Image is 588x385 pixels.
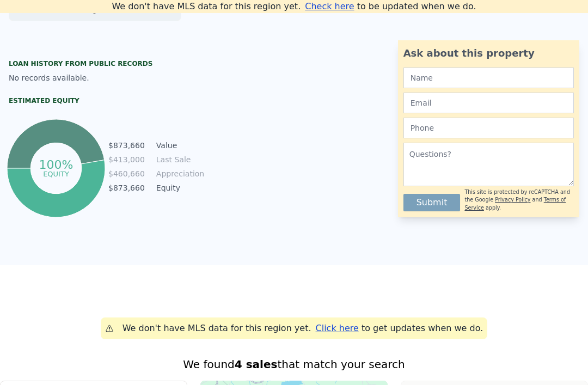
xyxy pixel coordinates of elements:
[316,322,483,335] div: to get updates when we do.
[108,182,145,194] td: $873,660
[43,169,69,178] tspan: equity
[154,168,203,180] td: Appreciation
[9,72,181,83] div: No records available.
[403,193,461,211] button: Submit
[464,197,566,210] a: Terms of Service
[122,322,311,335] div: We don't have MLS data for this region yet.
[495,197,530,203] a: Privacy Policy
[403,68,574,88] input: Name
[154,154,203,166] td: Last Sale
[235,358,278,371] strong: 4 sales
[108,154,145,166] td: $413,000
[154,139,203,151] td: Value
[39,158,73,172] tspan: 100%
[316,323,359,333] span: Click here
[464,188,574,212] div: This site is protected by reCAPTCHA and the Google and apply.
[9,96,181,105] div: Estimated Equity
[403,46,574,61] div: Ask about this property
[305,1,354,11] span: Check here
[9,59,181,68] div: Loan history from public records
[108,139,145,151] td: $873,660
[403,118,574,138] input: Phone
[108,168,145,180] td: $460,660
[154,182,203,194] td: Equity
[403,93,574,113] input: Email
